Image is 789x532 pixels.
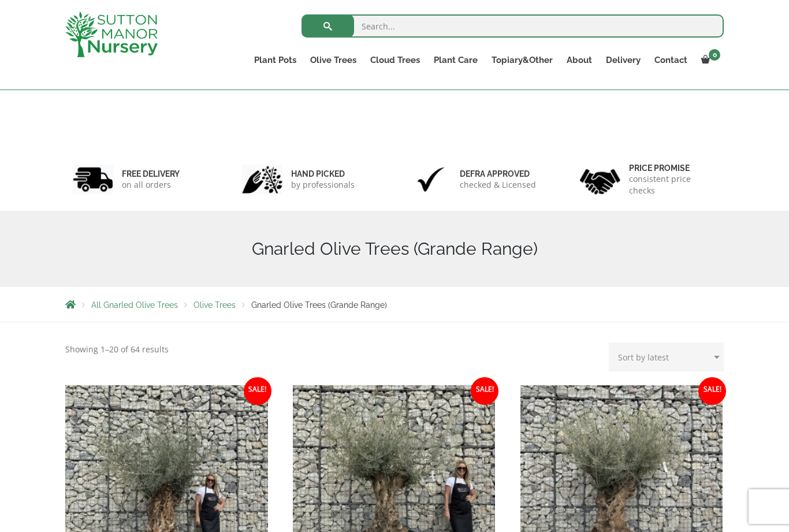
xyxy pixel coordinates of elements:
p: consistent price checks [629,173,717,196]
span: Sale! [471,377,498,405]
a: Contact [647,52,694,68]
h6: hand picked [291,169,355,179]
a: Topiary&Other [485,52,560,68]
a: Plant Care [427,52,485,68]
a: Plant Pots [247,52,303,68]
nav: Breadcrumbs [65,300,724,309]
p: by professionals [291,179,355,191]
a: All Gnarled Olive Trees [91,300,178,310]
input: Search... [302,14,724,38]
a: Olive Trees [303,52,363,68]
a: Olive Trees [193,300,236,310]
img: 4.jpg [580,162,620,197]
a: 0 [694,52,724,68]
p: on all orders [122,179,180,191]
img: 1.jpg [73,165,113,194]
img: 2.jpg [242,165,282,194]
span: Gnarled Olive Trees (Grande Range) [251,300,387,310]
span: 0 [709,49,720,61]
a: About [560,52,599,68]
span: Sale! [244,377,271,405]
img: 3.jpg [411,165,451,194]
h6: Defra approved [460,169,536,179]
h1: Gnarled Olive Trees (Grande Range) [65,239,724,259]
img: logo [65,12,158,57]
select: Shop order [609,343,724,371]
p: checked & Licensed [460,179,536,191]
span: Sale! [698,377,726,405]
h6: FREE DELIVERY [122,169,180,179]
h6: Price promise [629,163,717,173]
p: Showing 1–20 of 64 results [65,343,169,356]
a: Delivery [599,52,647,68]
a: Cloud Trees [363,52,427,68]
